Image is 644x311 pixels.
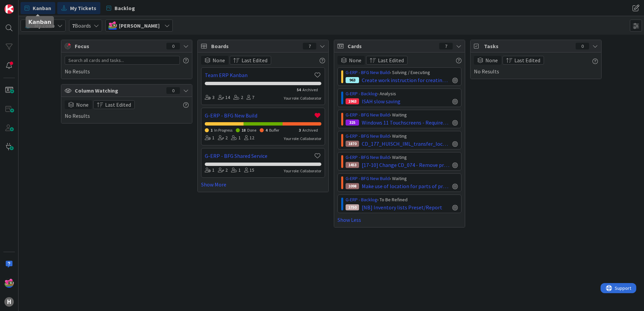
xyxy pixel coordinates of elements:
a: G-ERP - Backlog [346,197,377,203]
span: Last Edited [378,56,404,64]
a: Backlog [102,2,139,14]
div: 1 [231,167,241,174]
a: G-ERP - BFG New Build [205,111,313,119]
span: None [485,56,498,64]
div: › To Be Refined [346,196,458,203]
span: Archived [302,128,318,133]
button: Last Edited [93,100,135,109]
div: 1 [231,134,241,142]
span: Kanban [33,4,51,12]
div: 7 [247,94,254,101]
span: Column Watching [75,87,163,95]
div: 0 [166,43,180,49]
span: Boards [72,22,91,30]
div: 1098 [346,183,359,189]
div: 2 [233,94,243,101]
div: H [4,297,14,307]
a: G-ERP - BFG Shared Service [205,152,313,160]
div: › Waiting [346,154,458,161]
div: › Analysis [346,90,458,97]
span: In Progress [214,128,232,133]
div: 12 [244,134,254,142]
span: Last Edited [514,56,540,64]
span: Buffer [269,128,279,133]
span: Make use of location for parts of production file [362,182,450,190]
span: Last Edited [105,101,131,109]
div: No Results [65,56,189,75]
span: Support [14,1,31,9]
div: › Waiting [346,111,458,118]
a: Kanban [21,2,55,14]
span: Boards [211,42,299,50]
input: Search all cards and tasks... [65,56,180,65]
span: Backlog [115,4,135,12]
div: 2 [218,167,228,174]
a: Team ERP Kanban [205,71,313,79]
button: Last Edited [230,56,271,65]
div: 1870 [346,141,359,147]
div: › Waiting [346,133,458,140]
a: G-ERP - BFG New Build [346,133,390,139]
span: None [76,101,89,109]
span: CD_177_HUISCH_IML_transfer_location_v1.0 [362,140,450,148]
span: Last Edited [241,56,267,64]
div: 7 [303,43,316,49]
span: 54 [297,87,301,92]
button: Last Edited [503,56,544,65]
div: 1 [205,134,215,142]
span: My Tickets [70,4,96,12]
span: [17-10] Change CD_074 - Remove project reservation [362,161,450,169]
span: 3 [299,128,301,133]
span: 4 [265,128,267,133]
a: Show Less [337,216,461,224]
div: No Results [474,56,598,75]
div: 325 [346,119,359,126]
div: 15 [244,167,254,174]
span: ISAH slow saving [362,97,400,105]
a: G-ERP - BFG New Build [346,69,390,75]
div: 1750 [346,204,359,210]
span: None [213,56,225,64]
div: Your role: Collaborator [284,136,321,142]
span: Done [247,128,256,133]
div: 0 [576,43,589,49]
div: 0 [166,87,180,94]
a: G-ERP - BFG New Build [346,175,390,181]
span: Tasks [484,42,572,50]
span: 18 [241,128,246,133]
span: Windows 11 Touchscreens - Requirements [362,118,450,127]
span: [PERSON_NAME] [119,22,160,30]
span: [NB] Inventory lists Preset/Report [362,203,442,211]
img: JK [4,278,14,288]
button: Last Edited [366,56,408,65]
img: JK [108,21,117,30]
a: G-ERP - BFG New Build [346,154,390,160]
div: Your role: Collaborator [284,95,321,101]
a: My Tickets [57,2,100,14]
a: Show More [201,180,325,188]
span: None [349,56,361,64]
div: No Results [65,100,189,120]
span: Archived [302,87,318,92]
span: Create work instruction for creating Isah reports for Isah global [362,76,450,84]
div: 3 [205,94,215,101]
div: 1453 [346,162,359,168]
a: G-ERP - Backlog [346,91,377,97]
div: 1963 [346,98,359,104]
div: 963 [346,77,359,83]
h5: Kanban [28,19,51,25]
span: Cards [348,42,436,50]
div: 1 [205,167,215,174]
div: 7 [439,43,453,49]
span: Focus [75,42,161,50]
div: Your role: Collaborator [284,168,321,174]
img: Visit kanbanzone.com [4,4,14,14]
a: G-ERP - BFG New Build [346,112,390,118]
div: 2 [218,134,228,142]
span: 1 [211,128,213,133]
b: 7 [72,22,75,29]
div: › Solving / Executing [346,69,458,76]
div: 14 [218,94,230,101]
div: › Waiting [346,175,458,182]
